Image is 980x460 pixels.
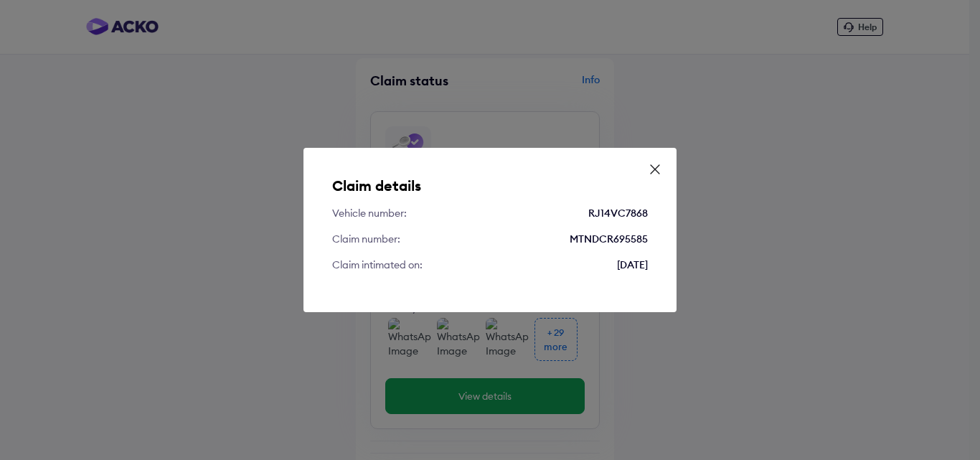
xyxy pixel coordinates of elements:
[332,232,400,246] div: Claim number:
[570,232,648,246] div: MTNDCR695585
[617,258,648,272] div: [DATE]
[332,177,648,194] h5: Claim details
[332,206,407,220] div: Vehicle number:
[588,206,648,220] div: RJ14VC7868
[332,258,423,272] div: Claim intimated on:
